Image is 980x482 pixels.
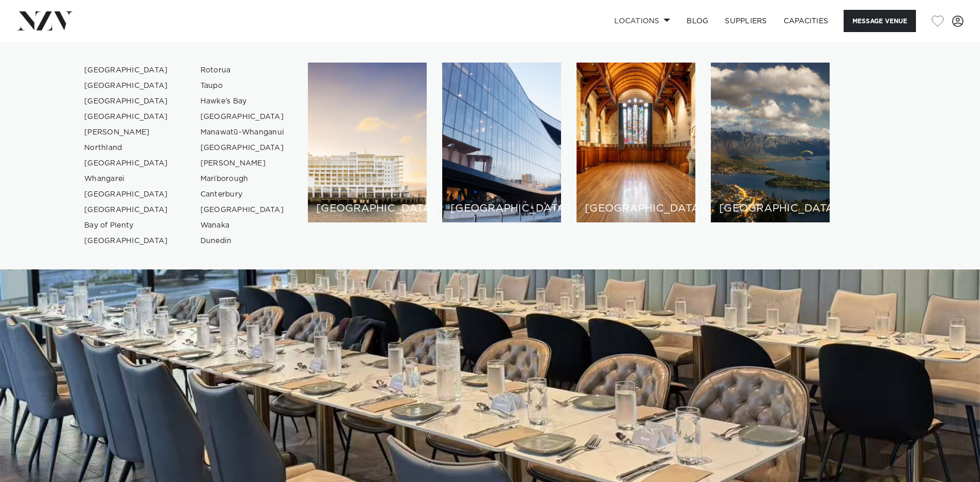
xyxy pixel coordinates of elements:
[316,203,418,214] h6: [GEOGRAPHIC_DATA]
[76,218,177,233] a: Bay of Plenty
[308,63,427,222] a: Auckland venues [GEOGRAPHIC_DATA]
[719,203,821,214] h6: [GEOGRAPHIC_DATA]
[606,10,678,32] a: Locations
[76,94,177,109] a: [GEOGRAPHIC_DATA]
[192,218,293,233] a: Wanaka
[192,109,293,125] a: [GEOGRAPHIC_DATA]
[585,203,687,214] h6: [GEOGRAPHIC_DATA]
[192,78,293,94] a: Taupo
[76,140,177,156] a: Northland
[577,63,695,222] a: Christchurch venues [GEOGRAPHIC_DATA]
[192,94,293,109] a: Hawke's Bay
[192,63,293,78] a: Rotorua
[450,203,553,214] h6: [GEOGRAPHIC_DATA]
[76,187,177,202] a: [GEOGRAPHIC_DATA]
[717,10,775,32] a: SUPPLIERS
[76,171,177,187] a: Whangarei
[17,11,73,30] img: nzv-logo.png
[192,187,293,202] a: Canterbury
[76,125,177,140] a: [PERSON_NAME]
[76,78,177,94] a: [GEOGRAPHIC_DATA]
[844,10,916,32] button: Message Venue
[192,202,293,218] a: [GEOGRAPHIC_DATA]
[192,140,293,156] a: [GEOGRAPHIC_DATA]
[711,63,830,222] a: Queenstown venues [GEOGRAPHIC_DATA]
[192,233,293,249] a: Dunedin
[192,125,293,140] a: Manawatū-Whanganui
[192,156,293,171] a: [PERSON_NAME]
[76,156,177,171] a: [GEOGRAPHIC_DATA]
[192,171,293,187] a: Marlborough
[76,233,177,249] a: [GEOGRAPHIC_DATA]
[76,202,177,218] a: [GEOGRAPHIC_DATA]
[442,63,561,222] a: Wellington venues [GEOGRAPHIC_DATA]
[775,10,837,32] a: Capacities
[678,10,717,32] a: BLOG
[76,109,177,125] a: [GEOGRAPHIC_DATA]
[76,63,177,78] a: [GEOGRAPHIC_DATA]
